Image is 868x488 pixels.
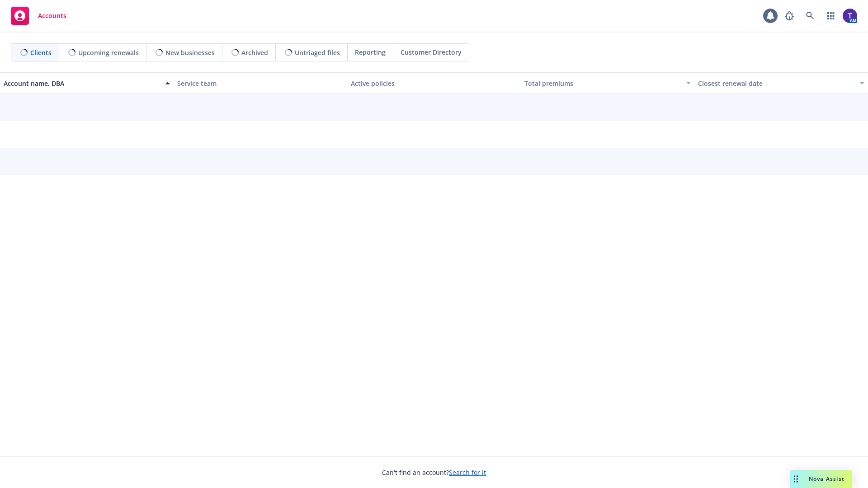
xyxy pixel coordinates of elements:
[780,7,798,25] a: Report a Bug
[30,48,52,57] span: Clients
[698,79,854,88] div: Closest renewal date
[38,12,66,19] span: Accounts
[7,3,70,28] a: Accounts
[801,7,819,25] a: Search
[790,470,852,488] button: Nova Assist
[822,7,840,25] a: Switch app
[382,468,486,477] span: Can't find an account?
[355,47,386,57] span: Reporting
[241,48,268,57] span: Archived
[843,9,857,23] img: photo
[165,48,215,57] span: New businesses
[401,47,462,57] span: Customer Directory
[521,72,694,94] button: Total premiums
[449,468,486,477] a: Search for it
[78,48,139,57] span: Upcoming renewals
[4,79,160,88] div: Account name, DBA
[790,470,802,488] div: Drag to move
[295,48,340,57] span: Untriaged files
[694,72,868,94] button: Closest renewal date
[524,79,681,88] div: Total premiums
[351,79,517,88] div: Active policies
[174,72,347,94] button: Service team
[809,475,844,483] span: Nova Assist
[177,79,344,88] div: Service team
[347,72,521,94] button: Active policies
